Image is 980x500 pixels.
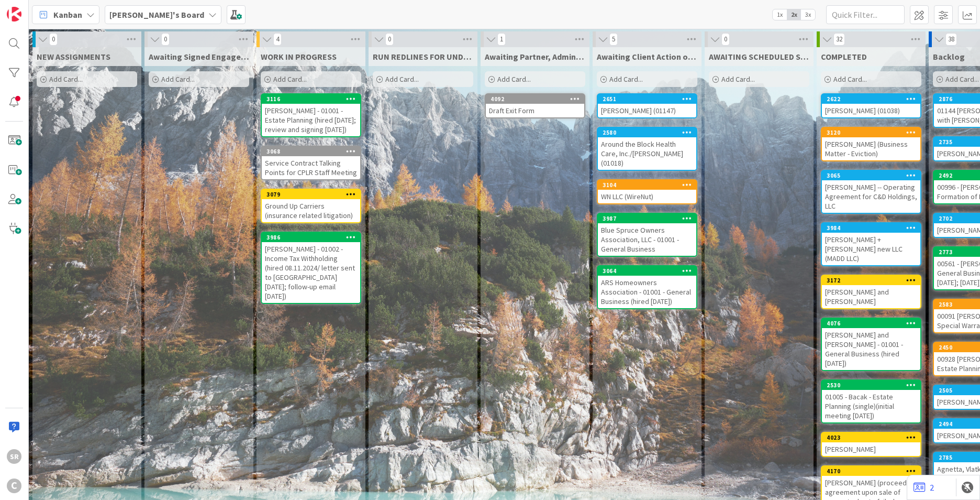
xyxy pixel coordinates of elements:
div: 2651 [603,95,696,103]
a: 2580Around the Block Health Care, Inc./[PERSON_NAME] (01018) [597,127,697,171]
div: 3065[PERSON_NAME] -- Operating Agreement for C&D Holdings, LLC [822,171,920,213]
div: 4170 [822,466,920,476]
span: 0 [385,33,394,46]
a: 4076[PERSON_NAME] and [PERSON_NAME] - 01001 - General Business (hired [DATE]) [821,318,921,371]
div: 3079 [262,190,360,199]
div: ARS Homeowners Association - 01001 - General Business (hired [DATE]) [598,276,696,308]
div: 3984 [822,223,920,233]
span: RUN REDLINES FOR UNDERSTANDING [373,51,473,62]
div: 4023 [827,434,920,441]
a: 3065[PERSON_NAME] -- Operating Agreement for C&D Holdings, LLC [821,170,921,214]
a: 3068Service Contract Talking Points for CPLR Staff Meeting [261,146,361,180]
input: Quick Filter... [826,5,905,24]
div: [PERSON_NAME] - 01002 - Income Tax Withholding (hired 08.11.2024/ letter sent to [GEOGRAPHIC_DATA... [262,242,360,303]
span: 4 [273,33,282,46]
div: 3116[PERSON_NAME] - 01001 - Estate Planning (hired [DATE]; review and signing [DATE]) [262,94,360,136]
a: 3987Blue Spruce Owners Association, LLC - 01001 - General Business [597,213,697,257]
div: 3065 [822,171,920,180]
div: Draft Exit Form [486,104,584,117]
div: 3987 [603,215,696,222]
span: 0 [721,33,730,46]
span: Add Card... [385,74,419,84]
div: 3079 [266,191,360,198]
a: 3104WN LLC (WireNut) [597,179,697,204]
a: 2651[PERSON_NAME] (01147) [597,93,697,118]
a: 3116[PERSON_NAME] - 01001 - Estate Planning (hired [DATE]; review and signing [DATE]) [261,93,361,137]
span: Add Card... [945,74,979,84]
span: 1 [497,33,506,46]
div: [PERSON_NAME] (Business Matter - Eviction) [822,137,920,160]
span: 0 [49,33,58,46]
span: Add Card... [609,74,643,84]
div: [PERSON_NAME] and [PERSON_NAME] [822,285,920,308]
div: WN LLC (WireNut) [598,190,696,203]
div: 2622 [822,94,920,104]
a: 2 [914,481,934,494]
div: 3120 [822,128,920,137]
span: Add Card... [721,74,755,84]
div: 3104 [603,181,696,189]
div: 3068 [262,147,360,156]
div: 3065 [827,172,920,179]
div: 4092 [491,95,584,103]
div: 2530 [827,382,920,389]
span: Add Card... [497,74,531,84]
div: [PERSON_NAME] - 01001 - Estate Planning (hired [DATE]; review and signing [DATE]) [262,104,360,136]
div: 4076 [822,319,920,328]
div: 253001005 - Bacak - Estate Planning (single)(initial meeting [DATE]) [822,381,920,422]
span: 2x [787,9,801,20]
b: [PERSON_NAME]'s Board [109,9,204,20]
a: 3172[PERSON_NAME] and [PERSON_NAME] [821,275,921,309]
div: 3064 [603,267,696,275]
div: 3120[PERSON_NAME] (Business Matter - Eviction) [822,128,920,160]
div: 3172 [822,276,920,285]
div: 3116 [266,95,360,103]
div: Service Contract Talking Points for CPLR Staff Meeting [262,156,360,179]
div: [PERSON_NAME] + [PERSON_NAME] new LLC (MADD LLC) [822,233,920,265]
div: 3064 [598,266,696,276]
div: 2622[PERSON_NAME] (01038) [822,94,920,117]
span: AWAITING SCHEDULED SIGNING MEETING [709,51,809,62]
a: 3079Ground Up Carriers (insurance related litigation) [261,189,361,223]
div: 01005 - Bacak - Estate Planning (single)(initial meeting [DATE]) [822,390,920,422]
div: Around the Block Health Care, Inc./[PERSON_NAME] (01018) [598,137,696,170]
span: Awaiting Partner, Admin, Off Mgr Feedback [485,51,585,62]
a: 3986[PERSON_NAME] - 01002 - Income Tax Withholding (hired 08.11.2024/ letter sent to [GEOGRAPHIC_... [261,232,361,304]
span: COMPLETED [821,51,867,62]
img: Visit kanbanzone.com [7,7,21,21]
div: 2651[PERSON_NAME] (01147) [598,94,696,117]
div: 3116 [262,94,360,104]
div: [PERSON_NAME] -- Operating Agreement for C&D Holdings, LLC [822,180,920,213]
div: 3987Blue Spruce Owners Association, LLC - 01001 - General Business [598,214,696,256]
div: SR [7,449,21,464]
a: 3120[PERSON_NAME] (Business Matter - Eviction) [821,127,921,161]
span: 1x [773,9,787,20]
span: Add Card... [273,74,307,84]
div: 3068 [266,148,360,155]
div: 2580 [598,128,696,137]
div: 2622 [827,95,920,103]
div: 3986 [262,233,360,242]
div: C [7,479,21,493]
a: 4092Draft Exit Form [485,93,585,118]
a: 253001005 - Bacak - Estate Planning (single)(initial meeting [DATE]) [821,379,921,423]
div: [PERSON_NAME] [822,442,920,456]
span: 5 [609,33,618,46]
span: WORK IN PROGRESS [261,51,337,62]
div: 3984[PERSON_NAME] + [PERSON_NAME] new LLC (MADD LLC) [822,223,920,265]
span: Kanban [53,8,82,21]
div: 4076[PERSON_NAME] and [PERSON_NAME] - 01001 - General Business (hired [DATE]) [822,319,920,370]
div: 4023[PERSON_NAME] [822,433,920,456]
span: NEW ASSIGNMENTS [37,51,110,62]
a: 2622[PERSON_NAME] (01038) [821,93,921,118]
span: Backlog [933,51,965,62]
div: [PERSON_NAME] (01147) [598,104,696,117]
a: 4023[PERSON_NAME] [821,432,921,457]
div: 4092Draft Exit Form [486,94,584,117]
div: 3104WN LLC (WireNut) [598,180,696,203]
div: 4076 [827,320,920,327]
div: 2580Around the Block Health Care, Inc./[PERSON_NAME] (01018) [598,128,696,170]
div: 2651 [598,94,696,104]
div: Ground Up Carriers (insurance related litigation) [262,199,360,222]
div: [PERSON_NAME] and [PERSON_NAME] - 01001 - General Business (hired [DATE]) [822,328,920,370]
